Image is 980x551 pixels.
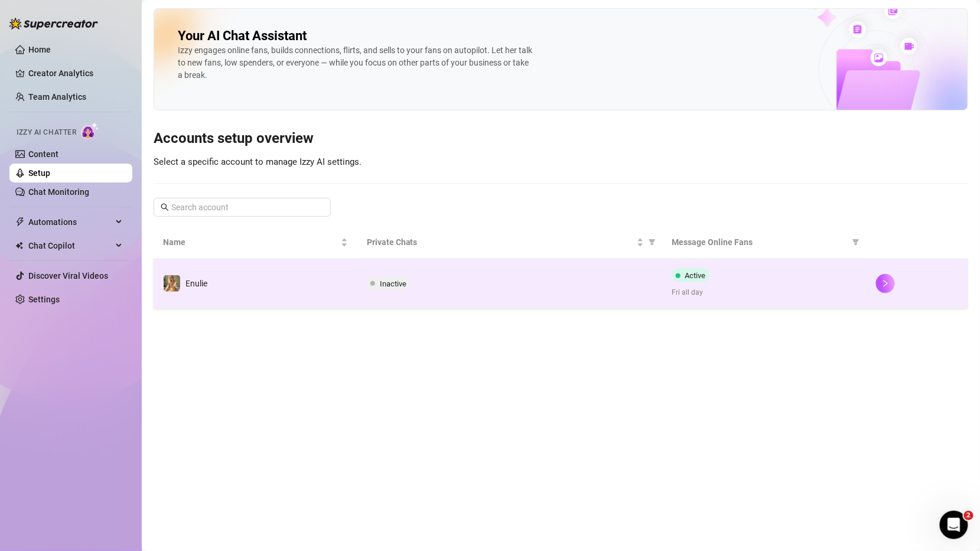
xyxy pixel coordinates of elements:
a: Settings [28,295,60,304]
th: Name [154,226,357,259]
span: filter [852,239,859,246]
span: Fri all day [672,287,857,298]
span: thunderbolt [15,217,25,227]
span: filter [649,239,656,246]
input: Search account [171,201,314,214]
span: Inactive [380,279,406,288]
span: Automations [28,213,112,232]
a: Team Analytics [28,92,86,102]
span: Active [685,271,706,280]
span: search [161,203,169,211]
img: Chat Copilot [15,242,23,250]
span: filter [646,233,658,251]
a: Chat Monitoring [28,187,89,197]
a: Discover Viral Videos [28,271,108,281]
div: Izzy engages online fans, builds connections, flirts, and sells to your fans on autopilot. Let he... [178,44,532,81]
span: 2 [964,511,974,520]
button: right [876,274,895,293]
h3: Accounts setup overview [154,129,968,148]
span: Message Online Fans [672,236,848,249]
span: Select a specific account to manage Izzy AI settings. [154,157,362,167]
th: Private Chats [357,226,663,259]
span: Izzy AI Chatter [17,127,76,138]
a: Content [28,149,58,159]
a: Creator Analytics [28,64,123,83]
img: logo-BBDzfeDw.svg [9,18,98,30]
span: Chat Copilot [28,236,112,255]
img: AI Chatter [81,122,99,139]
span: right [881,279,890,288]
span: Private Chats [367,236,634,249]
span: filter [850,233,862,251]
h2: Your AI Chat Assistant [178,28,307,44]
a: Home [28,45,51,54]
iframe: Intercom live chat [940,511,968,539]
img: Enulie [164,275,180,292]
a: Setup [28,168,50,178]
span: Enulie [185,279,207,288]
span: Name [163,236,338,249]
